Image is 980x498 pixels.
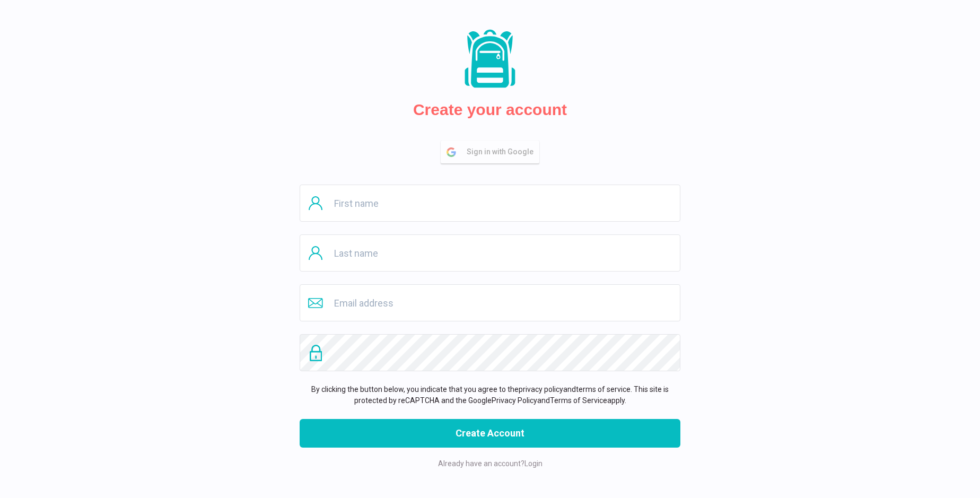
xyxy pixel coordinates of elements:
[524,459,542,468] a: Login
[300,384,680,406] p: By clicking the button below, you indicate that you agree to the and . This site is protected by ...
[550,396,607,405] a: Terms of Service
[300,458,680,469] p: Already have an account?
[413,100,567,119] h2: Create your account
[519,385,563,394] a: privacy policy
[300,185,680,222] input: First name
[461,29,519,90] img: Packs logo
[300,284,680,321] input: Email address
[467,141,539,163] span: Sign in with Google
[576,385,631,394] a: terms of service
[441,141,539,163] button: Sign in with Google
[300,419,680,448] button: Create Account
[300,234,680,272] input: Last name
[492,396,537,405] a: Privacy Policy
